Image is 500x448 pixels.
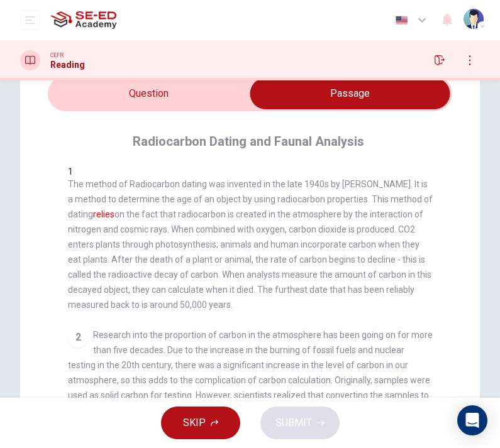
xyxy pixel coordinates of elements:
[68,179,433,310] span: The method of Radiocarbon dating was invented in the late 1940s by [PERSON_NAME]. It is a method ...
[93,209,114,219] font: relies
[68,167,433,177] div: 1
[50,60,85,70] h1: Reading
[464,9,484,29] img: Profile picture
[457,405,487,435] div: Open Intercom Messenger
[133,131,364,151] h4: Radiocarbon Dating and Faunal Analysis
[50,51,64,60] span: CEFR
[183,414,206,432] span: SKIP
[20,10,40,30] button: open mobile menu
[394,16,409,25] img: en
[68,327,88,347] div: 2
[68,330,433,445] span: Research into the proportion of carbon in the atmosphere has been going on for more than five dec...
[50,8,116,33] img: SE-ED Academy logo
